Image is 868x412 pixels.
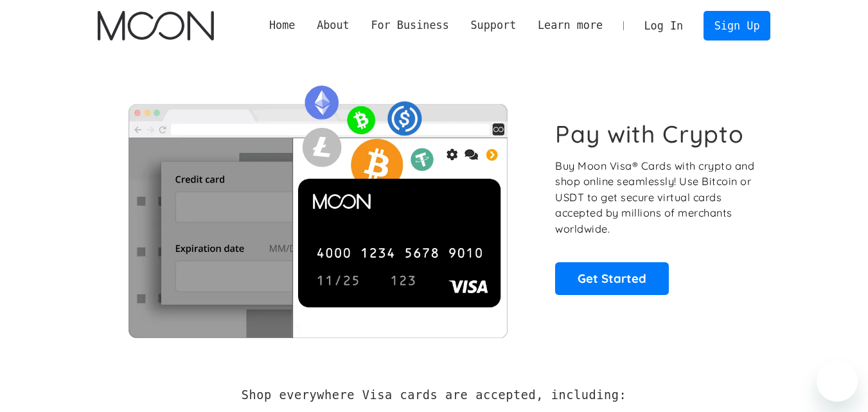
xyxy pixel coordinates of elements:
a: home [98,11,214,40]
div: Learn more [538,17,603,33]
img: Moon Logo [98,11,214,40]
a: Home [258,17,306,33]
img: Moon Cards let you spend your crypto anywhere Visa is accepted. [98,76,538,337]
div: For Business [371,17,448,33]
a: Sign Up [704,11,770,40]
div: For Business [360,17,460,33]
div: About [306,17,360,33]
div: Learn more [527,17,614,33]
div: Support [470,17,516,33]
h2: Shop everywhere Visa cards are accepted, including: [242,388,626,402]
div: About [317,17,350,33]
iframe: Button to launch messaging window [817,361,858,402]
h1: Pay with Crypto [555,120,744,148]
a: Get Started [555,262,669,294]
a: Log In [633,12,694,40]
div: Support [460,17,527,33]
p: Buy Moon Visa® Cards with crypto and shop online seamlessly! Use Bitcoin or USDT to get secure vi... [555,158,756,237]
